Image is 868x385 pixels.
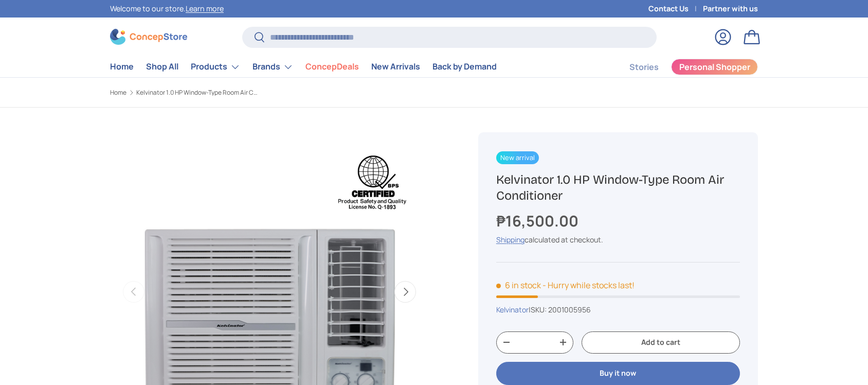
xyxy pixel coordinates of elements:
nav: Breadcrumbs [110,88,454,97]
a: Learn more [186,4,224,13]
p: - Hurry while stocks last! [542,279,635,291]
nav: Secondary [605,57,758,77]
a: Home [110,57,134,77]
a: New Arrivals [371,57,420,77]
a: ConcepDeals [305,57,359,77]
a: Kelvinator 1.0 HP Window-Type Room Air Conditioner [136,90,260,96]
summary: Products [185,57,246,77]
a: Partner with us [703,3,758,14]
a: Brands [252,57,293,77]
img: ConcepStore [110,29,187,45]
a: Home [110,90,126,96]
span: 2001005956 [548,305,591,314]
summary: Brands [246,57,299,77]
a: Shop All [146,57,178,77]
span: Personal Shopper [679,63,750,71]
button: Buy it now [496,362,740,385]
p: Welcome to our store. [110,3,224,14]
a: Kelvinator [496,305,529,314]
span: 6 in stock [496,279,541,291]
a: Contact Us [648,3,703,14]
button: Add to cart [582,331,740,354]
a: Stories [629,57,659,77]
div: calculated at checkout. [496,234,740,245]
strong: ₱16,500.00 [496,211,581,231]
span: New arrival [496,151,539,164]
span: | [529,305,591,314]
a: Back by Demand [432,57,497,77]
a: Products [191,57,240,77]
span: SKU: [531,305,547,314]
h1: Kelvinator 1.0 HP Window-Type Room Air Conditioner [496,172,740,204]
nav: Primary [110,57,497,77]
a: Shipping [496,235,525,244]
a: Personal Shopper [671,59,758,75]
